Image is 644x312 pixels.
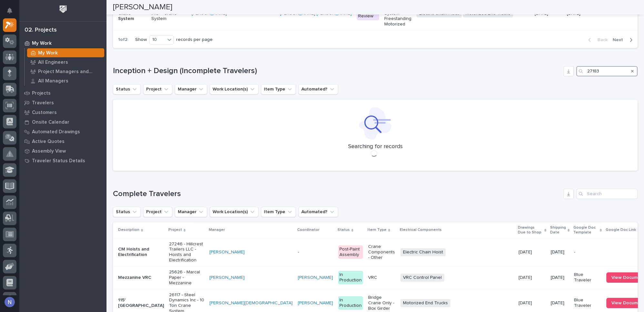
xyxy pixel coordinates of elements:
[32,158,85,164] p: Traveler Status Details
[143,84,172,94] button: Project
[118,247,164,258] p: CM Hoists and Electrification
[3,295,16,309] button: users-avatar
[19,127,106,137] a: Automated Drawings
[118,298,164,308] p: 115' [GEOGRAPHIC_DATA]
[176,37,213,43] p: records per page
[25,48,106,57] a: My Work
[32,90,51,96] p: Projects
[113,3,172,12] h2: [PERSON_NAME]
[25,76,106,85] a: All Managers
[594,37,608,43] span: Back
[32,41,52,46] p: My Work
[135,37,147,43] p: Show
[19,156,106,165] a: Traveler Status Details
[32,119,69,125] p: Onsite Calendar
[348,143,403,150] p: Searching for records
[298,207,338,217] button: Automated?
[574,272,601,283] p: Blue Traveler
[518,274,533,280] p: [DATE]
[298,275,333,280] a: [PERSON_NAME]
[32,100,54,106] p: Travelers
[261,207,296,217] button: Item Type
[551,300,569,306] p: [DATE]
[169,241,204,263] p: 27246 - Hillcrest Trailers LLC - Hoists and Electrification
[576,189,638,199] input: Search
[368,244,395,260] p: Crane Components - Other
[368,295,395,311] p: Bridge Crane Only - Box Girder
[368,275,395,280] p: VRC
[261,84,296,94] button: Item Type
[19,88,106,98] a: Projects
[19,117,106,127] a: Onsite Calendar
[113,189,561,199] h1: Complete Travelers
[613,37,627,43] span: Next
[298,84,338,94] button: Automated?
[574,298,601,308] p: Blue Traveler
[518,299,533,306] p: [DATE]
[338,296,363,310] div: In Production
[367,226,387,233] p: Item Type
[337,226,350,233] p: Status
[57,3,69,15] img: Workspace Logo
[113,32,133,48] p: 1 of 2
[574,250,601,255] p: -
[25,27,57,34] div: 02. Projects
[118,226,139,233] p: Description
[209,275,245,280] a: [PERSON_NAME]
[550,224,566,236] p: Shipping Date
[400,274,444,282] span: VRC Control Panel
[297,226,319,233] p: Coordinator
[25,58,106,67] a: All Engineers
[19,146,106,156] a: Assembly View
[400,248,446,256] span: Electric Chain Hoist
[573,224,598,236] p: Google Doc Template
[19,137,106,146] a: Active Quotes
[113,207,141,217] button: Status
[19,108,106,117] a: Customers
[210,84,258,94] button: Work Location(s)
[518,248,533,255] p: [DATE]
[551,250,569,255] p: [DATE]
[583,37,610,43] button: Back
[298,250,333,255] p: -
[38,78,68,84] p: All Managers
[400,299,450,307] span: Motorized End Trucks
[209,300,293,306] a: [PERSON_NAME][DEMOGRAPHIC_DATA]
[576,66,638,76] input: Search
[209,250,245,255] a: [PERSON_NAME]
[113,84,141,94] button: Status
[169,269,204,286] p: 25626 - Marcal Paper - Mezzanine
[606,226,636,233] p: Google Doc Link
[25,67,106,76] a: Project Managers and Engineers
[168,226,182,233] p: Project
[400,226,442,233] p: Electrical Components
[118,275,164,280] p: Mezzanine VRC
[143,207,172,217] button: Project
[551,275,569,280] p: [DATE]
[298,300,333,306] a: [PERSON_NAME]
[19,98,106,108] a: Travelers
[38,69,102,75] p: Project Managers and Engineers
[8,8,16,18] div: Notifications
[32,110,57,116] p: Customers
[518,224,543,236] p: Drawings Due to Shop
[610,37,638,43] button: Next
[210,207,258,217] button: Work Location(s)
[209,226,225,233] p: Manager
[38,60,68,65] p: All Engineers
[338,271,363,284] div: In Production
[516,12,520,15] span: + 2
[19,38,106,48] a: My Work
[113,66,561,76] h1: Inception + Design (Incomplete Travelers)
[338,245,363,259] div: Post-Paint Assembly
[175,207,207,217] button: Manager
[175,84,207,94] button: Manager
[38,50,58,56] p: My Work
[32,129,80,135] p: Automated Drawings
[3,4,16,17] button: Notifications
[32,148,66,154] p: Assembly View
[150,36,165,43] div: 10
[32,139,65,145] p: Active Quotes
